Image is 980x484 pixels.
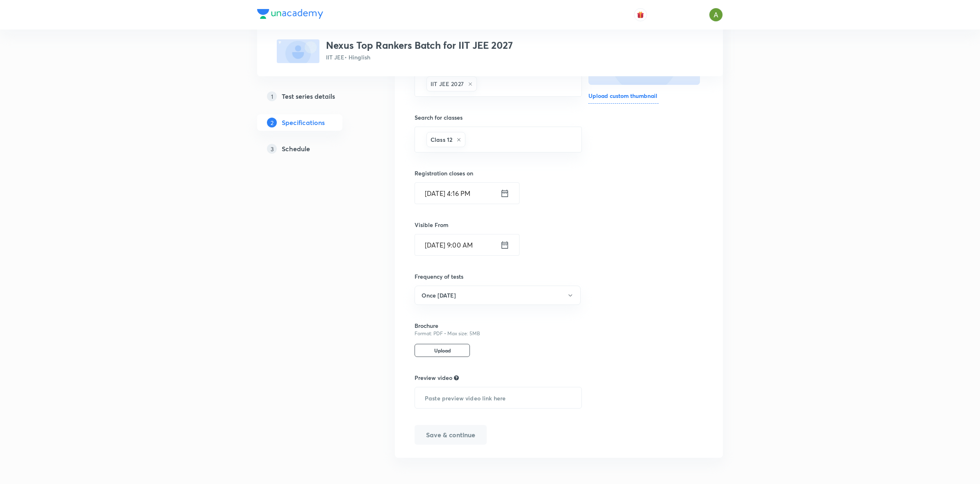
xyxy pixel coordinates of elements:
[415,272,582,281] h6: Frequency of tests
[634,8,647,21] button: avatar
[267,144,277,154] p: 3
[415,113,582,122] h6: Search for classes
[415,169,575,177] h6: Registration closes on
[282,118,325,127] h5: Specifications
[257,88,369,105] a: 1Test series details
[415,373,452,382] h6: Preview video
[326,53,513,61] p: IIT JEE • Hinglish
[637,11,644,18] img: avatar
[415,220,575,229] h6: Visible From
[709,8,723,22] img: Ajay A
[282,144,310,154] h5: Schedule
[588,91,659,104] h6: Upload custom thumbnail
[277,39,319,63] img: fallback-thumbnail.png
[577,83,579,85] button: Open
[267,91,277,101] p: 1
[415,344,470,357] p: Upload
[431,80,464,88] h6: IIT JEE 2027
[267,118,277,127] p: 2
[415,387,581,408] input: Paste preview video link here
[577,139,579,141] button: Open
[415,321,582,330] h6: Brochure
[257,141,369,157] a: 3Schedule
[326,39,513,51] h3: Nexus Top Rankers Batch for IIT JEE 2027
[282,91,335,101] h5: Test series details
[415,330,582,337] p: Format: PDF • Max size: 5MB
[415,425,487,445] button: Save & continue
[257,9,323,21] a: Company Logo
[415,286,581,305] button: Once [DATE]
[431,135,452,144] h6: Class 12
[454,374,459,382] div: Explain about your course, what you’ll be teaching, how it will help learners in their preparation
[257,9,323,19] img: Company Logo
